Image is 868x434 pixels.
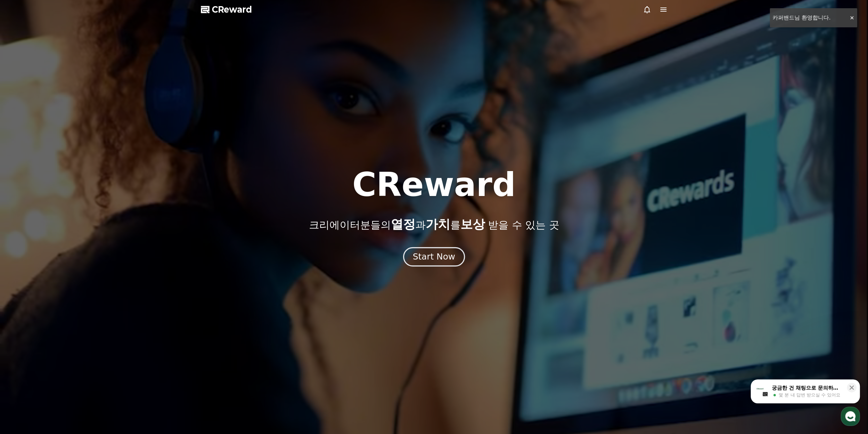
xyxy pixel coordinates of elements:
[62,227,71,233] span: 대화
[21,227,26,232] span: 홈
[88,216,131,234] a: 설정
[460,217,485,231] span: 보상
[413,251,455,263] div: Start Now
[404,254,464,261] a: Start Now
[403,247,465,266] button: Start Now
[201,4,252,15] a: CReward
[45,216,88,234] a: 대화
[352,168,516,201] h1: CReward
[391,217,415,231] span: 열정
[2,216,45,234] a: 홈
[105,227,114,232] span: 설정
[425,217,450,231] span: 가치
[212,4,252,15] span: CReward
[309,218,559,231] p: 크리에이터분들의 과 를 받을 수 있는 곳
